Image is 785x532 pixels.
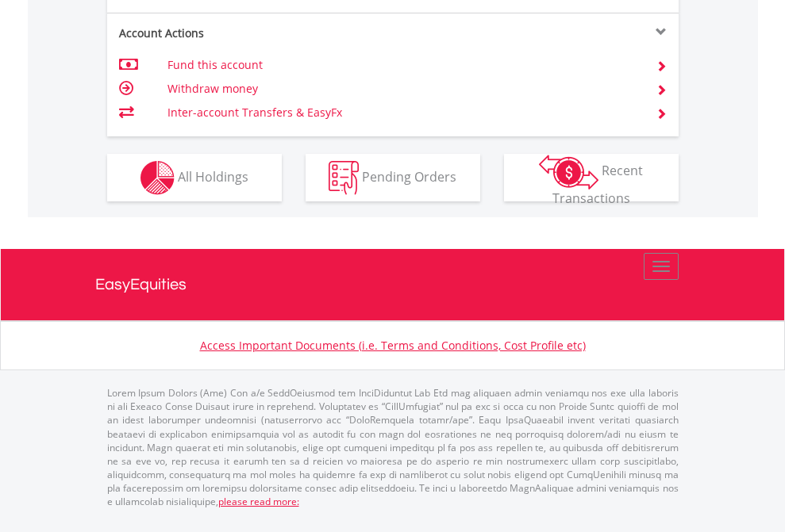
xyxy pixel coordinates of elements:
[107,154,282,201] button: All Holdings
[539,155,598,189] img: transactions-zar-wht.png
[107,386,679,508] p: Lorem Ipsum Dolors (Ame) Con a/e SeddOeiusmod tem InciDiduntut Lab Etd mag aliquaen admin veniamq...
[167,53,637,77] td: Fund this account
[329,161,359,195] img: pending_instructions-wht.png
[504,154,679,201] button: Recent Transactions
[178,167,248,185] span: All Holdings
[306,154,480,201] button: Pending Orders
[362,167,456,185] span: Pending Orders
[200,338,586,353] a: Access Important Documents (i.e. Terms and Conditions, Cost Profile etc)
[140,161,175,195] img: holdings-wht.png
[95,249,691,320] a: EasyEquities
[167,77,637,101] td: Withdraw money
[167,101,637,124] td: Inter-account Transfers & EasyFx
[107,25,393,41] div: Account Actions
[218,495,299,508] a: please read more:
